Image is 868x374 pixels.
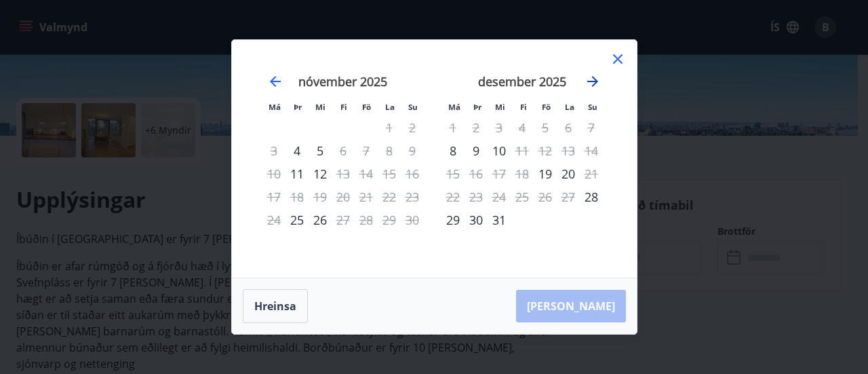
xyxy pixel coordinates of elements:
[585,73,601,90] div: Move forward to switch to the next month.
[285,208,309,231] td: Choose þriðjudagur, 25. nóvember 2025 as your check-in date. It’s available.
[542,102,551,112] small: Fö
[309,162,332,185] td: Choose miðvikudagur, 12. nóvember 2025 as your check-in date. It’s available.
[378,116,401,139] div: Aðeins útritun í boði
[401,139,424,162] td: Not available. sunnudagur, 9. nóvember 2025
[557,185,580,208] td: Not available. laugardagur, 27. desember 2025
[285,162,309,185] div: Aðeins innritun í boði
[298,73,387,90] strong: nóvember 2025
[511,116,534,139] td: Not available. fimmtudagur, 4. desember 2025
[332,185,355,208] td: Not available. fimmtudagur, 20. nóvember 2025
[401,162,424,185] td: Not available. sunnudagur, 16. nóvember 2025
[511,139,534,162] div: Aðeins útritun í boði
[580,162,603,185] td: Not available. sunnudagur, 21. desember 2025
[580,162,603,185] div: Aðeins útritun í boði
[465,208,488,231] td: Choose þriðjudagur, 30. desember 2025 as your check-in date. It’s available.
[309,139,332,162] td: Choose miðvikudagur, 5. nóvember 2025 as your check-in date. It’s available.
[355,139,378,162] td: Not available. föstudagur, 7. nóvember 2025
[248,56,620,261] div: Calendar
[534,185,557,208] td: Not available. föstudagur, 26. desember 2025
[495,102,505,112] small: Mi
[309,162,332,185] div: 12
[285,162,309,185] td: Choose þriðjudagur, 11. nóvember 2025 as your check-in date. It’s available.
[465,116,488,139] td: Not available. þriðjudagur, 2. desember 2025
[378,185,401,208] td: Not available. laugardagur, 22. nóvember 2025
[488,139,511,162] td: Choose miðvikudagur, 10. desember 2025 as your check-in date. It’s available.
[534,116,557,139] td: Not available. föstudagur, 5. desember 2025
[285,139,309,162] td: Choose þriðjudagur, 4. nóvember 2025 as your check-in date. It’s available.
[565,102,574,112] small: La
[262,208,285,231] td: Not available. mánudagur, 24. nóvember 2025
[285,185,309,208] td: Not available. þriðjudagur, 18. nóvember 2025
[520,102,527,112] small: Fi
[332,139,355,162] div: Aðeins útritun í boði
[332,139,355,162] td: Not available. fimmtudagur, 6. nóvember 2025
[378,162,401,185] td: Not available. laugardagur, 15. nóvember 2025
[488,208,511,231] td: Choose miðvikudagur, 31. desember 2025 as your check-in date. It’s available.
[441,139,465,162] div: Aðeins innritun í boði
[488,185,511,208] td: Not available. miðvikudagur, 24. desember 2025
[488,208,511,231] div: 31
[441,116,465,139] td: Not available. mánudagur, 1. desember 2025
[588,102,597,112] small: Su
[580,185,603,208] div: Aðeins innritun í boði
[580,139,603,162] td: Not available. sunnudagur, 14. desember 2025
[478,73,566,90] strong: desember 2025
[355,162,378,185] td: Not available. föstudagur, 14. nóvember 2025
[401,185,424,208] td: Not available. sunnudagur, 23. nóvember 2025
[488,116,511,139] td: Not available. miðvikudagur, 3. desember 2025
[511,185,534,208] td: Not available. fimmtudagur, 25. desember 2025
[401,208,424,231] td: Not available. sunnudagur, 30. nóvember 2025
[408,102,418,112] small: Su
[580,185,603,208] td: Choose sunnudagur, 28. desember 2025 as your check-in date. It’s available.
[285,139,309,162] div: Aðeins innritun í boði
[269,102,281,112] small: Má
[262,185,285,208] td: Not available. mánudagur, 17. nóvember 2025
[378,208,401,231] td: Not available. laugardagur, 29. nóvember 2025
[243,289,308,323] button: Hreinsa
[465,162,488,185] td: Not available. þriðjudagur, 16. desember 2025
[309,208,332,231] td: Choose miðvikudagur, 26. nóvember 2025 as your check-in date. It’s available.
[580,116,603,139] td: Not available. sunnudagur, 7. desember 2025
[557,116,580,139] td: Not available. laugardagur, 6. desember 2025
[355,185,378,208] td: Not available. föstudagur, 21. nóvember 2025
[362,102,371,112] small: Fö
[465,185,488,208] td: Not available. þriðjudagur, 23. desember 2025
[262,139,285,162] td: Not available. mánudagur, 3. nóvember 2025
[441,139,465,162] td: Choose mánudagur, 8. desember 2025 as your check-in date. It’s available.
[332,208,355,231] div: Aðeins útritun í boði
[465,139,488,162] div: 9
[465,139,488,162] td: Choose þriðjudagur, 9. desember 2025 as your check-in date. It’s available.
[340,102,347,112] small: Fi
[534,139,557,162] td: Not available. föstudagur, 12. desember 2025
[332,162,355,185] div: Aðeins útritun í boði
[378,139,401,162] td: Not available. laugardagur, 8. nóvember 2025
[262,162,285,185] td: Not available. mánudagur, 10. nóvember 2025
[378,116,401,139] td: Not available. laugardagur, 1. nóvember 2025
[511,162,534,185] td: Not available. fimmtudagur, 18. desember 2025
[267,73,283,90] div: Move backward to switch to the previous month.
[511,139,534,162] td: Not available. fimmtudagur, 11. desember 2025
[309,208,332,231] div: 26
[441,162,465,185] td: Not available. mánudagur, 15. desember 2025
[534,162,557,185] div: Aðeins innritun í boði
[332,162,355,185] td: Not available. fimmtudagur, 13. nóvember 2025
[465,208,488,231] div: 30
[285,208,309,231] div: Aðeins innritun í boði
[557,162,580,185] td: Choose laugardagur, 20. desember 2025 as your check-in date. It’s available.
[355,208,378,231] td: Not available. föstudagur, 28. nóvember 2025
[332,208,355,231] td: Not available. fimmtudagur, 27. nóvember 2025
[309,185,332,208] td: Not available. miðvikudagur, 19. nóvember 2025
[488,162,511,185] td: Not available. miðvikudagur, 17. desember 2025
[448,102,460,112] small: Má
[557,162,580,185] div: 20
[441,208,465,231] div: 29
[294,102,302,112] small: Þr
[315,102,325,112] small: Mi
[385,102,395,112] small: La
[441,185,465,208] td: Not available. mánudagur, 22. desember 2025
[401,116,424,139] td: Not available. sunnudagur, 2. nóvember 2025
[557,139,580,162] td: Not available. laugardagur, 13. desember 2025
[488,139,511,162] div: 10
[473,102,481,112] small: Þr
[441,208,465,231] td: Choose mánudagur, 29. desember 2025 as your check-in date. It’s available.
